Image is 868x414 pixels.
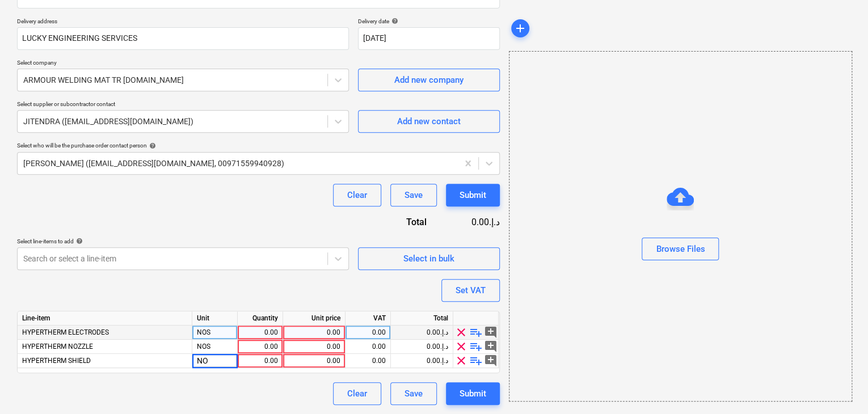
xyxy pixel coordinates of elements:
[441,279,500,302] button: Set VAT
[147,142,156,149] span: help
[242,354,278,368] div: 0.00
[358,18,500,25] div: Delivery date
[333,184,381,206] button: Clear
[454,326,468,339] span: clear
[350,354,386,368] div: 0.00
[469,326,483,339] span: playlist_add
[74,238,83,244] span: help
[642,238,719,260] button: Browse Files
[445,216,500,229] div: 0.00د.إ.‏
[347,188,367,202] div: Clear
[283,311,345,326] div: Unit price
[460,188,486,202] div: Submit
[17,238,349,245] div: Select line-items to add
[484,326,498,339] span: add_comment
[454,354,468,367] span: clear
[17,100,349,110] p: Select supplier or subcontractor contact
[513,22,527,35] span: add
[460,386,486,401] div: Submit
[456,283,486,298] div: Set VAT
[397,114,461,129] div: Add new contact
[350,340,386,354] div: 0.00
[22,357,91,365] span: HYPERTHERM SHIELD
[192,311,238,326] div: Unit
[469,340,483,353] span: playlist_add
[358,110,500,133] button: Add new contact
[288,354,340,368] div: 0.00
[17,18,349,27] p: Delivery address
[358,27,500,50] input: Delivery date not specified
[391,326,453,340] div: 0.00د.إ.‏
[17,59,349,69] p: Select company
[18,311,192,326] div: Line-item
[17,142,500,149] div: Select who will be the purchase order contact person
[192,340,238,354] div: NOS
[484,354,498,367] span: add_comment
[390,184,437,206] button: Save
[391,311,453,326] div: Total
[288,326,340,340] div: 0.00
[192,326,238,340] div: NOS
[391,354,453,368] div: 0.00د.إ.‏
[350,326,386,340] div: 0.00
[17,27,349,50] input: Delivery address
[446,382,500,405] button: Submit
[509,51,852,402] div: Browse Files
[394,73,464,87] div: Add new company
[811,360,868,414] iframe: Chat Widget
[358,69,500,91] button: Add new company
[446,184,500,206] button: Submit
[391,340,453,354] div: 0.00د.إ.‏
[288,340,340,354] div: 0.00
[333,382,381,405] button: Clear
[347,386,367,401] div: Clear
[352,216,445,229] div: Total
[656,242,705,256] div: Browse Files
[484,340,498,353] span: add_comment
[242,326,278,340] div: 0.00
[404,386,423,401] div: Save
[389,18,398,24] span: help
[390,382,437,405] button: Save
[22,343,93,350] span: HYPERTHERM NOZZLE
[404,188,423,202] div: Save
[238,311,283,326] div: Quantity
[345,311,391,326] div: VAT
[469,354,483,367] span: playlist_add
[454,340,468,353] span: clear
[22,328,109,336] span: HYPERTHERM ELECTRODES
[358,247,500,270] button: Select in bulk
[242,340,278,354] div: 0.00
[403,251,454,266] div: Select in bulk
